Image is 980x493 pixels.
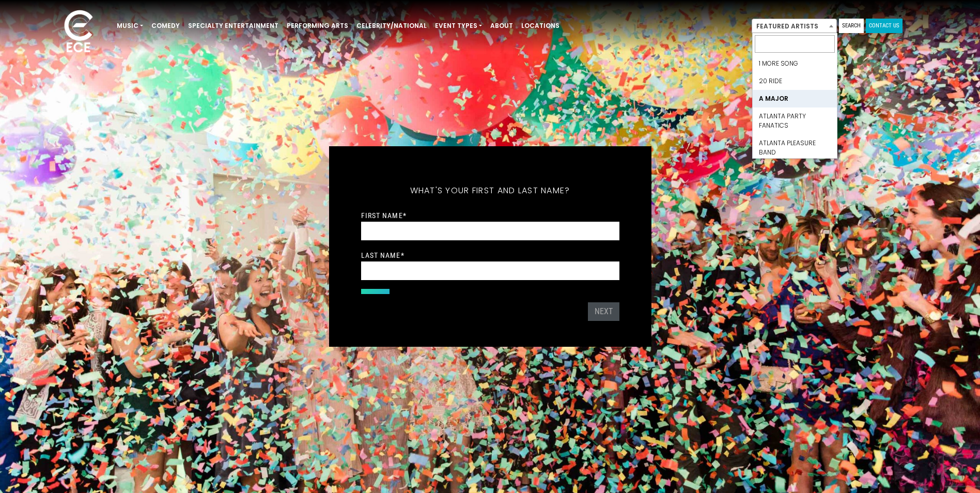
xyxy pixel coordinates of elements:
li: Atlanta Pleasure Band [753,134,837,161]
li: Atlanta Party Fanatics [753,107,837,134]
label: Last Name [361,251,405,260]
img: ece_new_logo_whitev2-1.png [53,7,104,57]
a: Performing Arts [283,17,352,35]
h5: What's your first and last name? [361,172,619,209]
a: About [486,17,517,35]
li: 1 More Song [753,55,837,72]
a: Event Types [431,17,486,35]
li: 20 Ride [753,72,837,90]
a: Specialty Entertainment [184,17,283,35]
li: A Major [753,90,837,107]
a: Music [113,17,147,35]
a: Contact Us [866,19,903,33]
span: Featured Artists [752,19,837,33]
label: First Name [361,211,407,220]
a: Comedy [147,17,184,35]
a: Locations [517,17,564,35]
a: Search [839,19,864,33]
span: Featured Artists [752,19,836,34]
input: Search [755,35,835,53]
a: Celebrity/National [352,17,431,35]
